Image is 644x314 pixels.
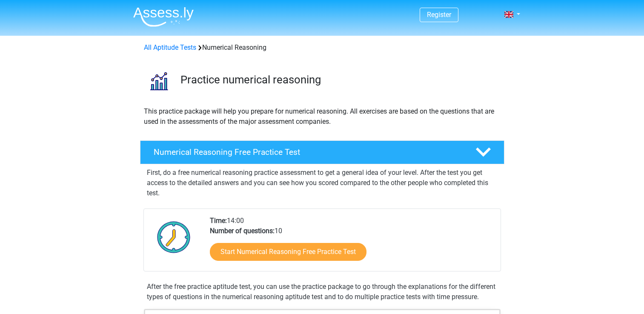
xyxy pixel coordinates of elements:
[140,43,504,53] div: Numerical Reasoning
[147,168,498,198] p: First, do a free numerical reasoning practice assessment to get a general idea of your level. Aft...
[137,140,508,164] a: Numerical Reasoning Free Practice Test
[144,106,501,127] p: This practice package will help you prepare for numerical reasoning. All exercises are based on t...
[180,73,498,86] h3: Practice numerical reasoning
[140,63,177,99] img: numerical reasoning
[203,216,500,271] div: 14:00 10
[152,216,195,258] img: Clock
[143,282,501,302] div: After the free practice aptitude test, you can use the practice package to go through the explana...
[210,243,366,261] a: Start Numerical Reasoning Free Practice Test
[210,227,275,235] b: Number of questions:
[133,7,194,27] img: Assessly
[154,147,462,157] h4: Numerical Reasoning Free Practice Test
[427,11,451,19] a: Register
[144,43,196,51] a: All Aptitude Tests
[210,217,227,225] b: Time:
